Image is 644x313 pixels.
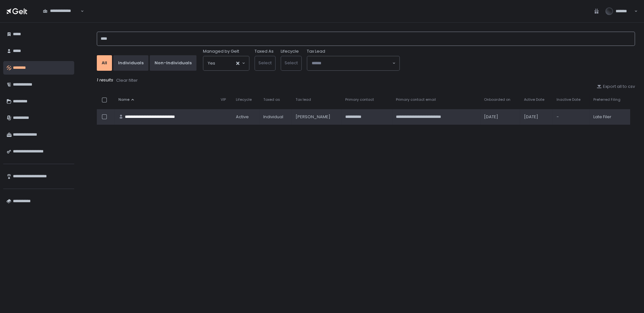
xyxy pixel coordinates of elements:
div: Individuals [118,60,144,66]
div: Search for option [203,56,249,70]
span: Active Date [524,97,544,102]
input: Search for option [312,60,392,67]
label: Lifecycle [281,48,299,54]
span: Preferred Filing [593,97,620,102]
div: [PERSON_NAME] [296,114,337,120]
button: Export all to csv [597,84,635,89]
div: - [557,114,586,120]
button: Non-Individuals [150,55,196,71]
button: Clear filter [116,77,138,84]
span: Name [118,97,129,102]
span: Yes [208,60,215,67]
span: Taxed as [263,97,280,102]
span: Select [285,60,298,66]
span: Primary contact email [396,97,436,102]
span: Inactive Date [557,97,580,102]
div: Non-Individuals [155,60,192,66]
button: All [97,55,112,71]
button: Clear Selected [236,62,239,65]
div: [DATE] [484,114,516,120]
span: Select [258,60,272,66]
div: Search for option [39,5,84,18]
button: Individuals [113,55,148,71]
div: All [102,60,107,66]
div: Individual [263,114,288,120]
span: Onboarded on [484,97,510,102]
label: Taxed As [255,48,274,54]
div: [DATE] [524,114,548,120]
span: Managed by Gelt [203,48,239,54]
div: Search for option [307,56,399,70]
span: Primary contact [345,97,374,102]
div: Late Filer [593,114,626,120]
span: Tax lead [296,97,311,102]
input: Search for option [43,14,80,20]
input: Search for option [215,60,236,67]
span: Tax Lead [307,48,325,54]
span: VIP [221,97,226,102]
span: Lifecycle [236,97,252,102]
div: Clear filter [116,78,138,83]
div: 1 results [97,77,635,84]
span: active [236,114,249,120]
